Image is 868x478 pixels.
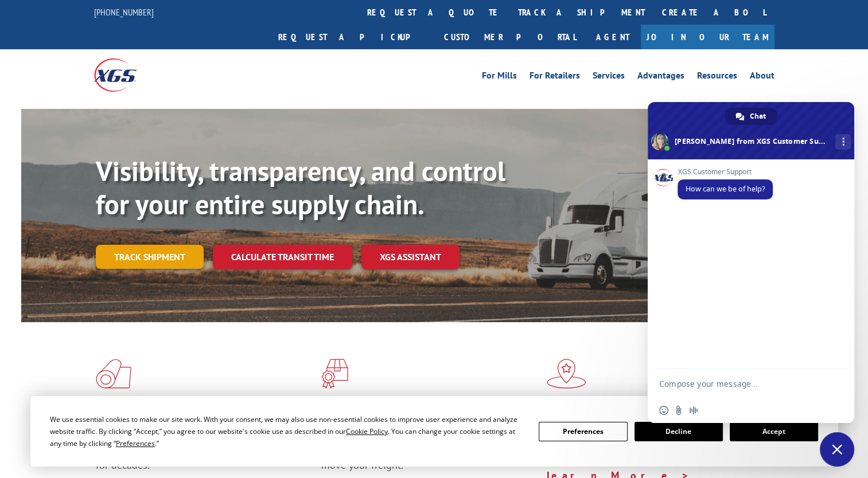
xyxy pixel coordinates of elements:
a: Services [593,71,625,84]
span: XGS Customer Support [678,168,773,176]
a: Chat [725,108,777,125]
b: Visibility, transparency, and control for your entire supply chain. [96,153,505,222]
a: Track shipment [96,245,204,269]
a: Resources [697,71,737,84]
div: We use essential cookies to make our site work. With your consent, we may also use non-essential ... [50,413,525,449]
span: Send a file [674,406,683,415]
span: Preferences [116,438,155,448]
a: For Retailers [530,71,580,84]
a: Close chat [820,432,854,467]
span: How can we be of help? [686,184,765,194]
img: xgs-icon-total-supply-chain-intelligence-red [96,359,131,389]
a: Request a pickup [270,25,435,49]
a: Agent [585,25,641,49]
a: Customer Portal [435,25,585,49]
img: xgs-icon-focused-on-flooring-red [321,359,348,389]
a: Advantages [637,71,684,84]
button: Decline [635,422,723,441]
div: Cookie Consent Prompt [30,396,838,467]
a: [PHONE_NUMBER] [94,6,154,18]
textarea: Compose your message... [659,369,820,398]
a: Join Our Team [641,25,774,49]
span: Chat [750,108,766,125]
span: Insert an emoji [659,406,668,415]
span: Cookie Policy [346,426,388,436]
span: Audio message [689,406,698,415]
a: For Mills [482,71,517,84]
button: Accept [730,422,818,441]
img: xgs-icon-flagship-distribution-model-red [547,359,586,389]
a: XGS ASSISTANT [361,245,460,269]
span: As an industry carrier of choice, XGS has brought innovation and dedication to flooring logistics... [96,431,312,472]
a: Calculate transit time [213,245,352,269]
button: Preferences [539,422,627,441]
a: About [750,71,774,84]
